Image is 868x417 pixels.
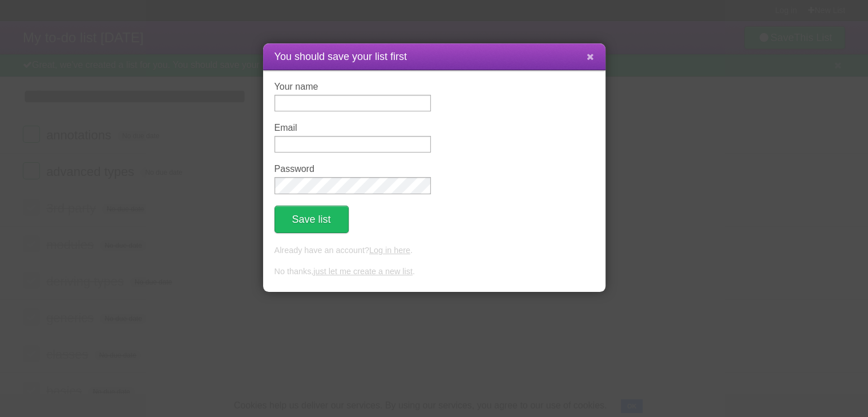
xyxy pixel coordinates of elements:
[369,246,410,255] a: Log in here
[274,49,594,65] h1: You should save your list first
[274,82,431,92] label: Your name
[274,244,594,257] p: Already have an account? .
[274,266,594,278] p: No thanks, .
[313,267,413,276] a: just let me create a new list
[274,206,349,233] button: Save list
[274,123,431,133] label: Email
[274,164,431,174] label: Password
